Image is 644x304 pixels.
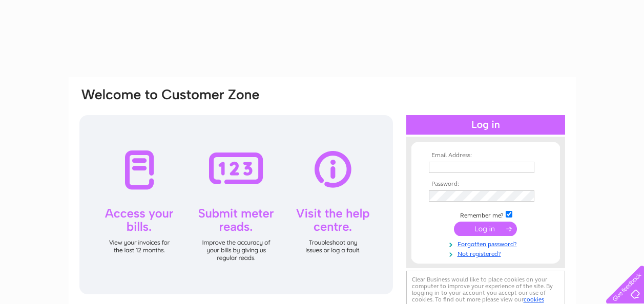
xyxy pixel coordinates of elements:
[426,152,545,159] th: Email Address:
[429,248,545,258] a: Not registered?
[429,238,545,248] a: Forgotten password?
[454,222,517,236] input: Submit
[426,181,545,188] th: Password:
[426,209,545,220] td: Remember me?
